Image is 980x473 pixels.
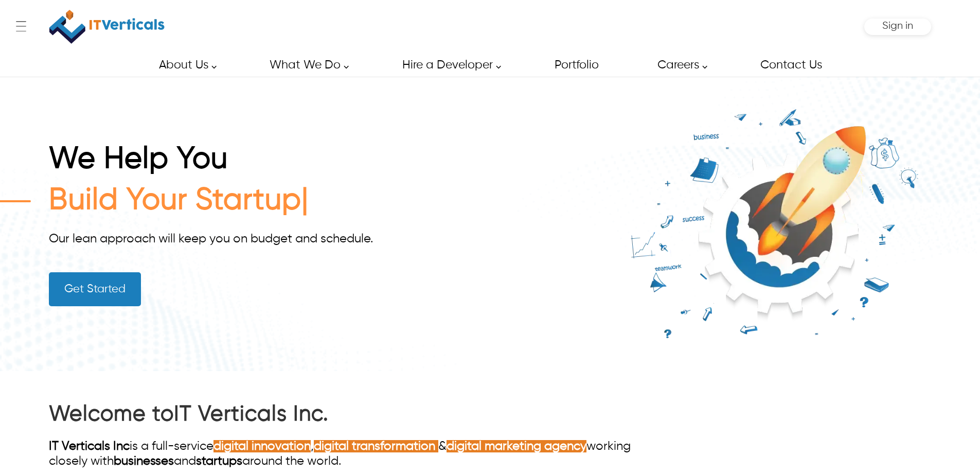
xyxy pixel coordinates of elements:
h1: We Help You [49,142,614,183]
a: IT Verticals Inc. [174,404,329,425]
span: Build Your Startup [49,186,301,216]
a: IT Verticals Inc [49,5,165,48]
a: Careers [646,54,713,77]
img: it-verticals-build-your-startup [615,106,931,342]
a: digital marketing agency [447,440,586,452]
a: digital innovation [213,440,311,452]
a: businesses [114,455,174,467]
a: Sign in [882,24,913,30]
a: Get Started [49,272,141,306]
a: What We Do [258,54,354,77]
a: Portfolio [543,54,610,77]
a: Hire a Developer [390,54,507,77]
a: IT Verticals Inc [49,440,130,452]
span: Sign in [882,21,913,31]
div: Our lean approach will keep you on budget and schedule. [49,232,614,247]
img: IT Verticals Inc [49,5,165,48]
a: startups [196,455,242,467]
a: About Us [147,54,222,77]
a: digital transformation [314,440,435,452]
h2: Welcome to [49,400,666,429]
a: Contact Us [749,54,833,77]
